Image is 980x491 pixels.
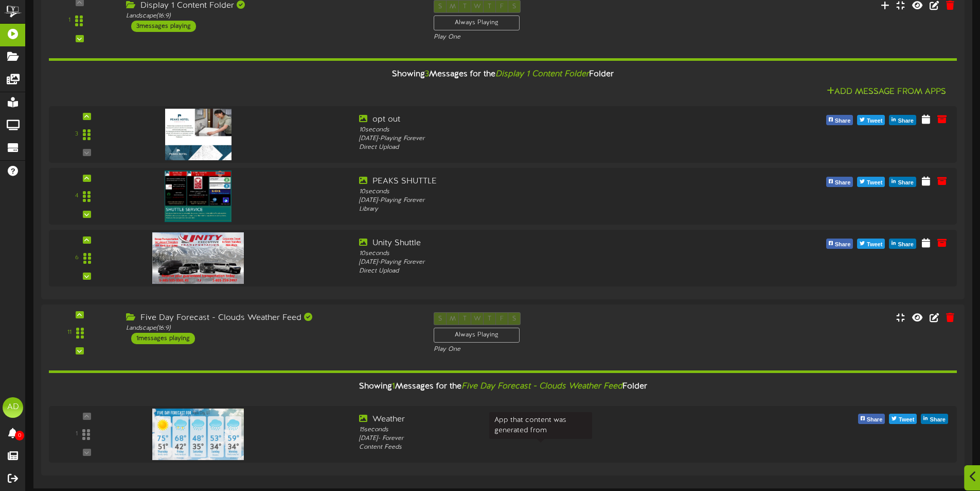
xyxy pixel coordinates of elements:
[928,414,948,426] span: Share
[126,12,418,21] div: Landscape ( 16:9 )
[434,345,649,354] div: Play One
[896,239,916,250] span: Share
[824,86,949,98] button: Add Message From Apps
[833,239,853,250] span: Share
[359,196,722,205] div: [DATE] - Playing Forever
[152,232,244,284] img: d419a93d-c58d-4186-a337-4369b1fd3bb2unity.jpg
[857,177,885,187] button: Tweet
[434,33,649,42] div: Play One
[425,70,429,79] span: 3
[889,414,917,424] button: Tweet
[865,239,884,250] span: Tweet
[359,176,722,188] div: PEAKS SHUTTLE
[865,177,884,189] span: Tweet
[359,249,722,258] div: 10 seconds
[3,397,23,418] div: AD
[434,15,520,30] div: Always Playing
[826,239,853,249] button: Share
[126,324,418,333] div: Landscape ( 16:9 )
[889,115,916,125] button: Share
[857,239,885,249] button: Tweet
[865,414,885,426] span: Share
[896,177,916,189] span: Share
[359,434,722,443] div: [DATE] - Forever
[359,238,722,249] div: Unity Shuttle
[152,409,244,460] img: 1337da07-7e79-4642-9095-c6c14d325981.png
[889,177,916,187] button: Share
[15,431,24,441] span: 0
[131,333,195,344] div: 1 messages playing
[359,188,722,196] div: 10 seconds
[41,376,965,398] div: Showing Messages for the Folder
[126,312,418,324] div: Five Day Forecast - Clouds Weather Feed
[833,177,853,189] span: Share
[359,426,722,434] div: 15 seconds
[865,115,884,127] span: Tweet
[826,177,853,187] button: Share
[826,115,853,125] button: Share
[359,143,722,152] div: Direct Upload
[165,109,231,160] img: 37ecf683-b786-45fc-95e6-423ee9a0d38a.jpg
[359,114,722,126] div: opt out
[67,328,72,337] div: 11
[461,382,622,391] i: Five Day Forecast - Clouds Weather Feed
[896,115,916,127] span: Share
[857,115,885,125] button: Tweet
[889,239,916,249] button: Share
[359,258,722,267] div: [DATE] - Playing Forever
[392,382,395,391] span: 1
[359,205,722,214] div: Library
[131,21,196,32] div: 3 messages playing
[495,70,589,79] i: Display 1 Content Folder
[359,267,722,276] div: Direct Upload
[921,414,948,424] button: Share
[165,171,231,222] img: e3d6dd8d-bc4c-4fa4-a37e-ba61fec45fcb.jpg
[858,414,885,424] button: Share
[359,134,722,143] div: [DATE] - Playing Forever
[359,414,722,426] div: Weather
[41,63,965,86] div: Showing Messages for the Folder
[833,115,853,127] span: Share
[434,328,520,343] div: Always Playing
[897,414,916,426] span: Tweet
[359,126,722,134] div: 10 seconds
[359,443,722,452] div: Content Feeds
[75,253,79,262] div: 6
